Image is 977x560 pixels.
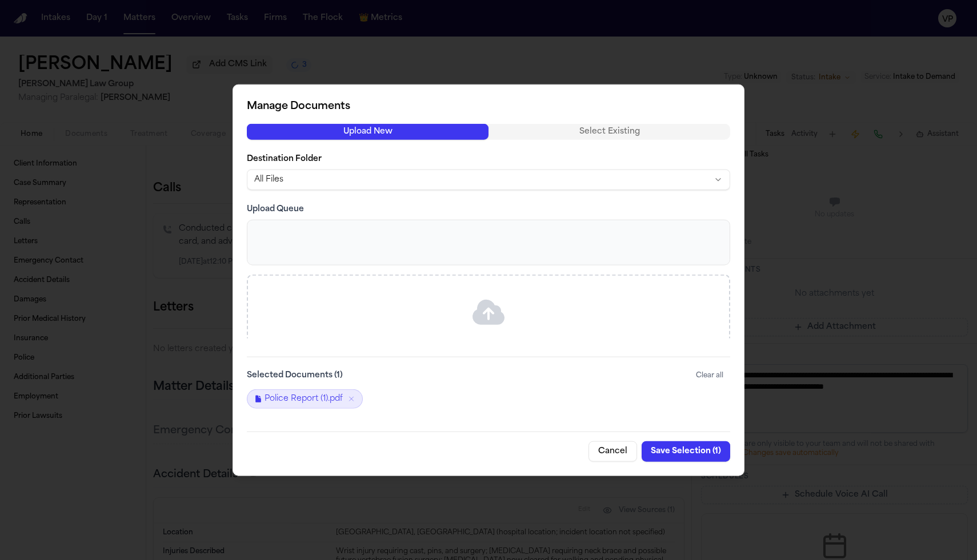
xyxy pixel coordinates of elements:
[247,153,730,164] label: Destination Folder
[347,395,355,403] button: Remove Police Report (1).pdf
[295,243,702,252] p: 125.3 KB
[265,393,343,405] span: Police Report (1).pdf
[247,123,488,139] button: Upload New
[295,232,702,243] p: Police Report (1).pdf
[247,370,343,381] label: Selected Documents ( 1 )
[642,441,730,462] button: Save Selection (1)
[689,366,730,385] button: Clear all
[588,441,637,462] button: Cancel
[488,123,730,139] button: Select Existing
[247,98,730,114] h2: Manage Documents
[247,203,730,215] h3: Upload Queue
